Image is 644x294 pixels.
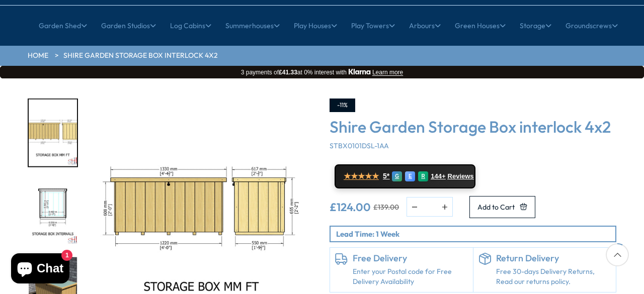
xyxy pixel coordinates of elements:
[225,13,280,38] a: Summerhouses
[330,202,371,213] ins: £124.00
[477,204,515,211] span: Add to Cart
[330,117,616,136] h3: Shire Garden Storage Box interlock 4x2
[373,204,399,211] del: £139.00
[431,172,445,180] span: 144+
[566,13,618,38] a: Groundscrews
[418,171,428,181] div: R
[29,100,77,166] img: StorageBoxA06880MMFT_5b12302e-cd1c-4ae2-9a92-b25d5b11d15a_200x200.jpg
[101,13,156,38] a: Garden Studios
[28,99,78,167] div: 3 / 8
[405,171,415,181] div: E
[496,253,611,264] h6: Return Delivery
[353,267,468,286] a: Enter your Postal code for Free Delivery Availability
[29,178,77,245] img: StorageBoxA06880INTERNALS_9cacc2e9-4b76-4a02-b140-fe7ae9d8116f_200x200.jpg
[344,171,379,181] span: ★★★★★
[448,172,474,180] span: Reviews
[39,13,87,38] a: Garden Shed
[28,177,78,246] div: 4 / 8
[335,164,475,188] a: ★★★★★ 5* G E R 144+ Reviews
[294,13,337,38] a: Play Houses
[330,141,389,150] span: STBX0101DSL-1AA
[8,253,72,286] inbox-online-store-chat: Shopify online store chat
[28,51,48,61] a: HOME
[520,13,551,38] a: Storage
[353,253,468,264] h6: Free Delivery
[455,13,506,38] a: Green Houses
[351,13,395,38] a: Play Towers
[330,99,355,112] div: -11%
[496,267,611,286] p: Free 30-days Delivery Returns, Read our returns policy.
[170,13,211,38] a: Log Cabins
[409,13,441,38] a: Arbours
[336,229,615,239] p: Lead Time: 1 Week
[469,196,535,218] button: Add to Cart
[63,51,218,61] a: Shire Garden Storage Box interlock 4x2
[392,171,402,181] div: G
